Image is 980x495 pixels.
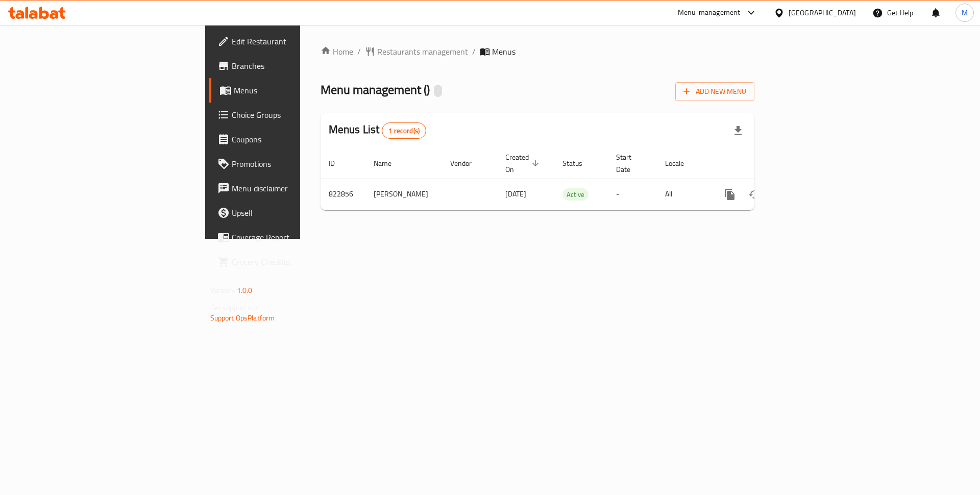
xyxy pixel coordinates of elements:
[726,118,750,143] div: Export file
[232,158,361,170] span: Promotions
[210,311,275,325] a: Support.OpsPlatform
[234,84,361,96] span: Menus
[232,207,361,219] span: Upsell
[709,148,824,179] th: Actions
[321,45,755,58] nav: breadcrumb
[209,78,369,103] a: Menus
[382,126,426,136] span: 1 record(s)
[232,60,361,72] span: Branches
[450,157,485,169] span: Vendor
[789,7,856,18] div: [GEOGRAPHIC_DATA]
[232,133,361,145] span: Coupons
[209,127,369,152] a: Coupons
[210,284,235,297] span: Version:
[329,122,426,139] h2: Menus List
[232,256,361,268] span: Grocery Checklist
[608,179,657,210] td: -
[209,225,369,250] a: Coverage Report
[683,85,746,98] span: Add New Menu
[616,151,645,176] span: Start Date
[209,103,369,127] a: Choice Groups
[232,109,361,121] span: Choice Groups
[209,176,369,201] a: Menu disclaimer
[210,301,257,314] span: Get support on:
[209,54,369,78] a: Branches
[492,45,516,58] span: Menus
[505,187,526,201] span: [DATE]
[562,189,589,201] span: Active
[657,179,709,210] td: All
[742,182,767,207] button: Change Status
[472,45,476,58] li: /
[382,122,426,139] div: Total records count
[237,284,253,297] span: 1.0.0
[209,29,369,54] a: Edit Restaurant
[665,157,697,169] span: Locale
[232,35,361,47] span: Edit Restaurant
[321,78,430,101] span: Menu management ( )
[718,182,742,207] button: more
[321,148,824,210] table: enhanced table
[209,201,369,225] a: Upsell
[232,231,361,243] span: Coverage Report
[675,82,754,101] button: Add New Menu
[505,151,542,176] span: Created On
[562,157,596,169] span: Status
[678,7,741,19] div: Menu-management
[562,188,589,201] div: Active
[377,45,468,58] span: Restaurants management
[374,157,405,169] span: Name
[209,250,369,274] a: Grocery Checklist
[365,45,468,58] a: Restaurants management
[209,152,369,176] a: Promotions
[962,7,968,18] span: M
[329,157,348,169] span: ID
[232,182,361,194] span: Menu disclaimer
[365,179,442,210] td: [PERSON_NAME]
